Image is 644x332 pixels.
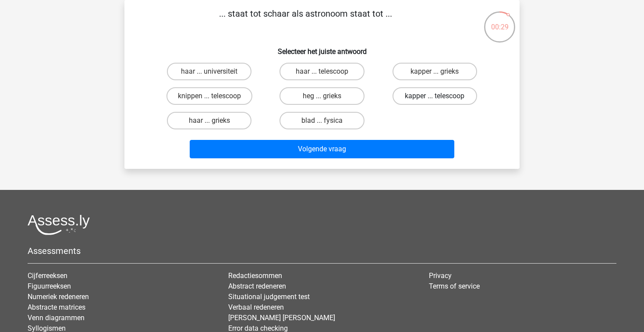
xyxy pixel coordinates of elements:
p: ... staat tot schaar als astronoom staat tot ... [138,7,473,33]
a: Venn diagrammen [28,314,85,322]
label: blad ... fysica [280,112,364,129]
a: Privacy [429,271,452,280]
a: Situational judgement test [228,293,310,301]
a: Redactiesommen [228,271,282,280]
h5: Assessments [28,246,616,256]
a: Numeriek redeneren [28,293,89,301]
button: Volgende vraag [190,140,455,158]
label: kapper ... grieks [393,63,477,80]
a: Figuurreeksen [28,282,71,290]
a: Verbaal redeneren [228,303,284,311]
a: [PERSON_NAME] [PERSON_NAME] [228,314,335,322]
a: Abstract redeneren [228,282,286,290]
label: kapper ... telescoop [393,87,477,105]
h6: Selecteer het juiste antwoord [138,40,506,56]
a: Abstracte matrices [28,303,85,311]
a: Cijferreeksen [28,271,67,280]
label: heg ... grieks [280,87,364,105]
label: haar ... telescoop [280,63,364,80]
img: Assessly logo [28,214,90,235]
div: 00:29 [483,11,516,32]
a: Terms of service [429,282,480,290]
label: knippen ... telescoop [166,87,252,105]
label: haar ... universiteit [167,63,251,80]
label: haar ... grieks [167,112,251,129]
